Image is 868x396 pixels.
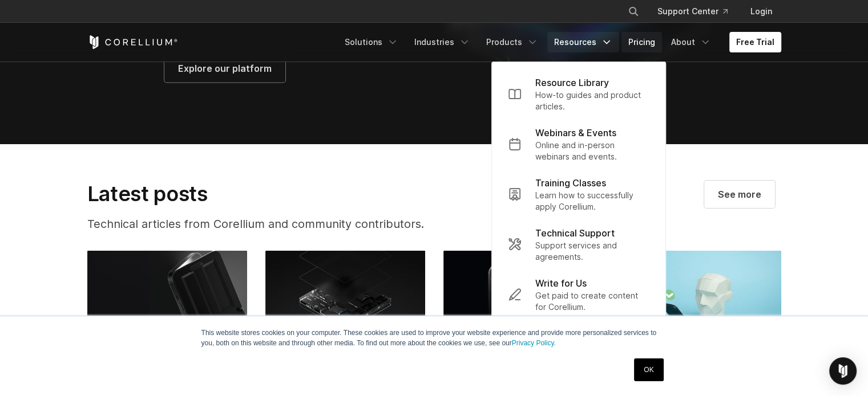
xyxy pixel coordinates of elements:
[535,240,649,263] p: Support services and agreements.
[535,126,616,140] p: Webinars & Events
[535,290,649,313] p: Get paid to create content for Corellium.
[741,1,781,22] a: Login
[648,1,737,22] a: Support Center
[407,32,477,52] a: Industries
[201,328,667,348] p: This website stores cookies on your computer. These cookies are used to improve your website expe...
[535,89,649,112] p: How-to guides and product articles.
[512,339,556,347] a: Privacy Policy.
[164,55,285,82] a: Explore our platform
[535,226,615,240] p: Technical Support
[87,250,247,349] img: Common Vulnerabilities and Exposures Examples in Mobile Application Testing
[535,190,649,213] p: Learn how to successfully apply Corellium.
[729,32,781,52] a: Free Trial
[338,32,405,52] a: Solutions
[623,1,644,22] button: Search
[535,176,606,190] p: Training Classes
[499,270,659,320] a: Write for Us Get paid to create content for Corellium.
[338,32,781,52] div: Navigation Menu
[614,1,781,22] div: Navigation Menu
[499,119,659,169] a: Webinars & Events Online and in-person webinars and events.
[479,32,545,52] a: Products
[87,181,477,206] h2: Latest posts
[87,215,477,232] p: Technical articles from Corellium and community contributors.
[535,140,649,162] p: Online and in-person webinars and events.
[718,187,761,201] span: See more
[621,32,662,52] a: Pricing
[664,32,718,52] a: About
[829,357,857,385] div: Open Intercom Messenger
[265,250,425,349] img: Embedded Debugging with Arm DS IDE: Secure Tools & Techniques for App Developers
[499,69,659,119] a: Resource Library How-to guides and product articles.
[499,169,659,219] a: Training Classes Learn how to successfully apply Corellium.
[634,358,663,381] a: OK
[621,250,781,349] img: Complete Guide: The Ins and Outs of Automated Mobile Application Security Testing
[499,219,659,270] a: Technical Support Support services and agreements.
[87,35,178,49] a: Corellium Home
[704,181,775,208] a: Visit our blog
[443,250,603,349] img: OWASP Mobile Security Testing: How Virtual Devices Catch What Top 10 Checks Miss
[547,32,619,52] a: Resources
[535,276,587,290] p: Write for Us
[178,62,272,75] span: Explore our platform
[535,76,609,89] p: Resource Library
